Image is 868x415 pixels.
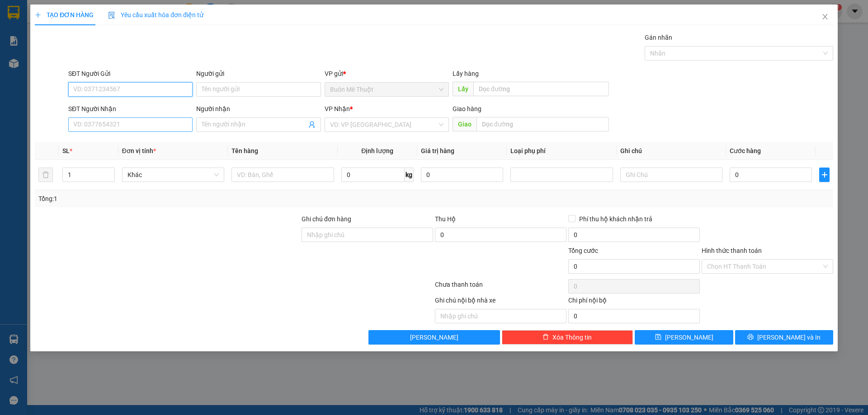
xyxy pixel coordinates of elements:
[645,34,672,41] label: Gán nhãn
[368,330,500,345] button: [PERSON_NAME]
[308,121,316,128] span: user-add
[231,168,334,182] input: VD: Bàn, Ghế
[405,168,414,182] span: kg
[62,147,70,154] span: SL
[568,247,598,254] span: Tổng cước
[435,309,566,323] input: Nhập ghi chú
[620,168,722,182] input: Ghi Chú
[38,194,335,204] div: Tổng: 1
[453,70,479,77] span: Lấy hàng
[435,215,456,223] span: Thu Hộ
[453,105,481,112] span: Giao hàng
[231,147,258,154] span: Tên hàng
[68,69,193,79] div: SĐT Người Gửi
[35,11,94,19] span: TẠO ĐƠN HÀNG
[552,332,592,342] span: Xóa Thông tin
[325,69,449,79] div: VP gửi
[821,13,829,20] span: close
[453,117,476,131] span: Giao
[576,214,656,224] span: Phí thu hộ khách nhận trả
[68,104,193,114] div: SĐT Người Nhận
[421,168,503,182] input: 0
[325,105,350,112] span: VP Nhận
[108,11,203,19] span: Yêu cầu xuất hóa đơn điện tử
[635,330,733,345] button: save[PERSON_NAME]
[568,295,700,309] div: Chi phí nội bộ
[507,142,616,160] th: Loại phụ phí
[196,104,321,114] div: Người nhận
[702,247,762,254] label: Hình thức thanh toán
[435,295,566,309] div: Ghi chú nội bộ nhà xe
[35,12,41,18] span: plus
[434,280,567,295] div: Chưa thanh toán
[127,168,219,182] span: Khác
[361,147,393,154] span: Định lượng
[330,83,443,96] span: Buôn Mê Thuột
[655,334,661,341] span: save
[735,330,833,345] button: printer[PERSON_NAME] và In
[747,334,754,341] span: printer
[410,332,458,342] span: [PERSON_NAME]
[730,147,761,154] span: Cước hàng
[665,332,713,342] span: [PERSON_NAME]
[108,12,115,19] img: icon
[421,147,454,154] span: Giá trị hàng
[196,69,321,79] div: Người gửi
[820,171,829,178] span: plus
[122,147,156,154] span: Đơn vị tính
[453,82,473,96] span: Lấy
[502,330,633,345] button: deleteXóa Thông tin
[38,168,53,182] button: delete
[302,228,433,242] input: Ghi chú đơn hàng
[473,82,609,96] input: Dọc đường
[812,5,838,30] button: Close
[617,142,726,160] th: Ghi chú
[542,334,549,341] span: delete
[302,215,351,223] label: Ghi chú đơn hàng
[819,168,829,182] button: plus
[476,117,609,131] input: Dọc đường
[757,332,821,342] span: [PERSON_NAME] và In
